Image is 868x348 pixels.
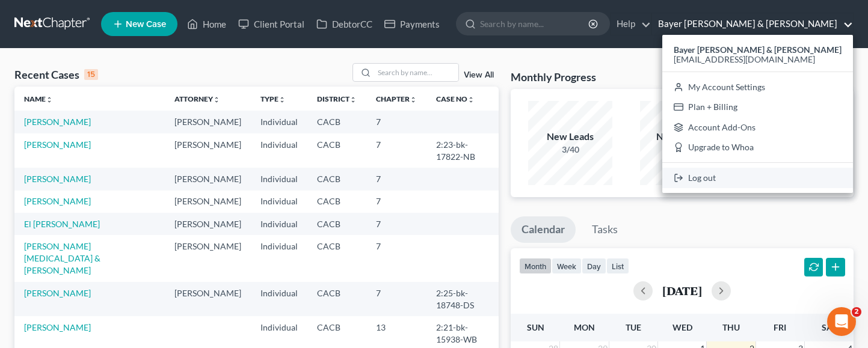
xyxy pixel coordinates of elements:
a: [PERSON_NAME] [24,288,91,298]
td: [PERSON_NAME] [165,111,251,133]
span: Wed [673,322,692,332]
td: CACB [307,213,366,235]
td: CACB [307,111,366,133]
a: Account Add-Ons [662,117,853,138]
a: [PERSON_NAME] [24,196,91,206]
i: unfold_more [410,96,417,103]
a: Payments [378,13,446,35]
td: [PERSON_NAME] [165,282,251,316]
strong: Bayer [PERSON_NAME] & [PERSON_NAME] [674,44,842,55]
h2: [DATE] [662,284,702,297]
td: CACB [307,133,366,168]
td: [PERSON_NAME] [165,168,251,190]
span: [EMAIL_ADDRESS][DOMAIN_NAME] [674,54,815,64]
a: My Account Settings [662,77,853,97]
a: Home [181,13,232,35]
a: El [PERSON_NAME] [24,219,100,229]
a: Typeunfold_more [260,94,286,103]
span: Sat [822,322,837,332]
td: Individual [251,133,307,168]
a: Case Nounfold_more [436,94,475,103]
td: Individual [251,282,307,316]
div: 15 [84,69,98,80]
td: Individual [251,235,307,281]
iframe: Intercom live chat [827,307,856,336]
span: Fri [774,322,786,332]
a: DebtorCC [310,13,378,35]
td: CACB [307,282,366,316]
td: 7 [366,282,426,316]
i: unfold_more [467,96,475,103]
span: Tue [626,322,641,332]
a: Log out [662,168,853,188]
h3: Monthly Progress [511,70,596,84]
td: 7 [366,133,426,168]
a: Upgrade to Whoa [662,138,853,158]
i: unfold_more [349,96,357,103]
div: New Leads [528,130,612,144]
a: [PERSON_NAME] [24,117,91,127]
td: [PERSON_NAME] [165,133,251,168]
td: 2:25-bk-18748-DS [426,282,499,316]
div: 0/17 [640,144,724,156]
i: unfold_more [213,96,220,103]
a: [PERSON_NAME] [24,139,91,150]
a: Tasks [581,216,629,243]
a: Plan + Billing [662,97,853,117]
span: 2 [852,307,861,317]
td: 7 [366,111,426,133]
div: Recent Cases [14,67,98,82]
td: [PERSON_NAME] [165,235,251,281]
span: Thu [722,322,740,332]
td: Individual [251,213,307,235]
a: Attorneyunfold_more [174,94,220,103]
button: month [519,258,552,274]
td: Individual [251,191,307,213]
td: 2:23-bk-17822-NB [426,133,499,168]
td: 7 [366,235,426,281]
a: [PERSON_NAME] [24,174,91,184]
a: Bayer [PERSON_NAME] & [PERSON_NAME] [652,13,853,35]
a: Districtunfold_more [317,94,357,103]
button: week [552,258,582,274]
td: [PERSON_NAME] [165,191,251,213]
a: Calendar [511,216,576,243]
td: 7 [366,213,426,235]
a: [PERSON_NAME] [24,322,91,332]
td: Individual [251,168,307,190]
button: day [582,258,606,274]
div: Bayer [PERSON_NAME] & [PERSON_NAME] [662,35,853,193]
span: Sun [527,322,544,332]
a: Client Portal [232,13,310,35]
input: Search by name... [374,64,458,81]
span: New Case [126,20,166,29]
td: 7 [366,191,426,213]
input: Search by name... [480,13,590,35]
a: Nameunfold_more [24,94,53,103]
i: unfold_more [46,96,53,103]
td: CACB [307,235,366,281]
td: Individual [251,111,307,133]
div: New Clients [640,130,724,144]
button: list [606,258,629,274]
i: unfold_more [279,96,286,103]
td: CACB [307,168,366,190]
td: [PERSON_NAME] [165,213,251,235]
td: CACB [307,191,366,213]
a: [PERSON_NAME][MEDICAL_DATA] & [PERSON_NAME] [24,241,100,275]
a: Chapterunfold_more [376,94,417,103]
a: View All [464,71,494,79]
div: 3/40 [528,144,612,156]
span: Mon [574,322,595,332]
td: 7 [366,168,426,190]
a: Help [611,13,651,35]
